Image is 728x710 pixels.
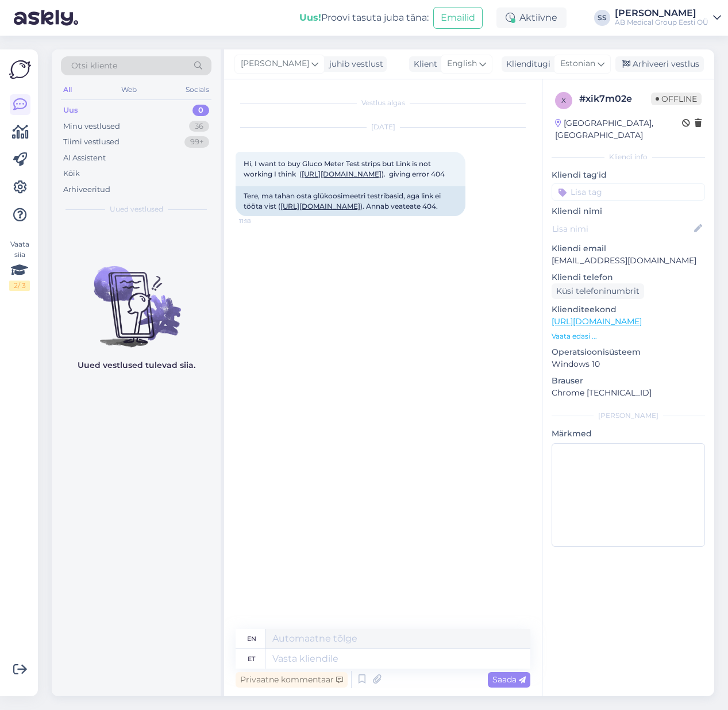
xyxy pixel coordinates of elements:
[552,271,705,283] p: Kliendi telefon
[552,205,705,217] p: Kliendi nimi
[552,152,705,162] div: Kliendi info
[9,281,30,291] div: 2 / 3
[552,283,644,299] div: Küsi telefoninumbrit
[552,331,705,341] p: Vaata edasi ...
[302,170,382,178] a: [URL][DOMAIN_NAME]
[552,304,705,316] p: Klienditeekond
[555,117,682,141] div: [GEOGRAPHIC_DATA], [GEOGRAPHIC_DATA]
[71,60,117,72] span: Otsi kliente
[552,410,705,421] div: [PERSON_NAME]
[299,11,429,25] div: Proovi tasuta juba täna:
[552,387,705,399] p: Chrome [TECHNICAL_ID]
[63,184,110,195] div: Arhiveeritud
[236,186,465,216] div: Tere, ma tahan osta glükoosimeetri testribasid, aga link ei tööta vist ( ). Annab veateate 404.
[552,358,705,370] p: Windows 10
[615,9,721,27] a: [PERSON_NAME]AB Medical Group Eesti OÜ
[247,629,256,648] div: en
[552,375,705,387] p: Brauser
[552,243,705,255] p: Kliendi email
[299,12,321,23] b: Uus!
[552,169,705,181] p: Kliendi tag'id
[61,82,74,97] div: All
[184,136,209,148] div: 99+
[63,152,106,164] div: AI Assistent
[236,672,348,688] div: Privaatne kommentaar
[496,7,567,28] div: Aktiivne
[239,217,282,225] span: 11:18
[110,204,163,214] span: Uued vestlused
[615,56,704,72] div: Arhiveeri vestlus
[552,222,692,235] input: Lisa nimi
[280,202,360,210] a: [URL][DOMAIN_NAME]
[52,245,221,349] img: No chats
[409,58,437,70] div: Klient
[447,57,477,70] span: English
[248,649,255,669] div: et
[552,346,705,358] p: Operatsioonisüsteem
[552,428,705,440] p: Märkmed
[651,93,702,105] span: Offline
[9,239,30,291] div: Vaata siia
[502,58,550,70] div: Klienditugi
[9,59,31,80] img: Askly Logo
[579,92,651,106] div: # xik7m02e
[192,105,209,116] div: 0
[615,9,708,18] div: [PERSON_NAME]
[552,183,705,201] input: Lisa tag
[63,105,78,116] div: Uus
[492,674,526,685] span: Saada
[433,7,483,29] button: Emailid
[241,57,309,70] span: [PERSON_NAME]
[552,316,642,327] a: [URL][DOMAIN_NAME]
[325,58,383,70] div: juhib vestlust
[63,168,80,179] div: Kõik
[615,18,708,27] div: AB Medical Group Eesti OÜ
[244,159,445,178] span: Hi, I want to buy Gluco Meter Test strips but Link is not working I think ( ). giving error 404
[78,359,195,371] p: Uued vestlused tulevad siia.
[183,82,211,97] div: Socials
[561,96,566,105] span: x
[63,136,120,148] div: Tiimi vestlused
[119,82,139,97] div: Web
[560,57,595,70] span: Estonian
[63,121,120,132] div: Minu vestlused
[236,98,530,108] div: Vestlus algas
[552,255,705,267] p: [EMAIL_ADDRESS][DOMAIN_NAME]
[189,121,209,132] div: 36
[594,10,610,26] div: SS
[236,122,530,132] div: [DATE]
